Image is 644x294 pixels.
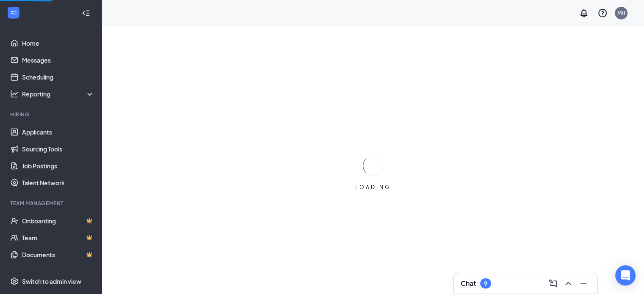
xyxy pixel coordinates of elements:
[352,184,394,191] div: LOADING
[577,277,590,290] button: Minimize
[22,174,94,191] a: Talent Network
[10,111,93,118] div: Hiring
[82,9,90,17] svg: Collapse
[10,277,19,286] svg: Settings
[563,278,573,289] svg: ChevronUp
[22,277,81,286] div: Switch to admin view
[22,263,94,280] a: SurveysCrown
[22,229,94,246] a: TeamCrown
[22,246,94,263] a: DocumentsCrown
[22,157,94,174] a: Job Postings
[9,8,18,17] svg: WorkstreamLogo
[10,90,19,98] svg: Analysis
[22,124,94,140] a: Applicants
[22,69,94,85] a: Scheduling
[22,212,94,229] a: OnboardingCrown
[597,8,608,18] svg: QuestionInfo
[10,200,93,207] div: Team Management
[546,277,560,290] button: ComposeMessage
[579,8,589,18] svg: Notifications
[561,277,575,290] button: ChevronUp
[461,279,476,288] h3: Chat
[22,90,95,98] div: Reporting
[578,278,589,289] svg: Minimize
[22,35,94,52] a: Home
[615,265,636,286] div: Open Intercom Messenger
[617,9,625,16] div: MH
[484,280,487,287] div: 9
[22,52,94,69] a: Messages
[548,278,558,289] svg: ComposeMessage
[22,140,94,157] a: Sourcing Tools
